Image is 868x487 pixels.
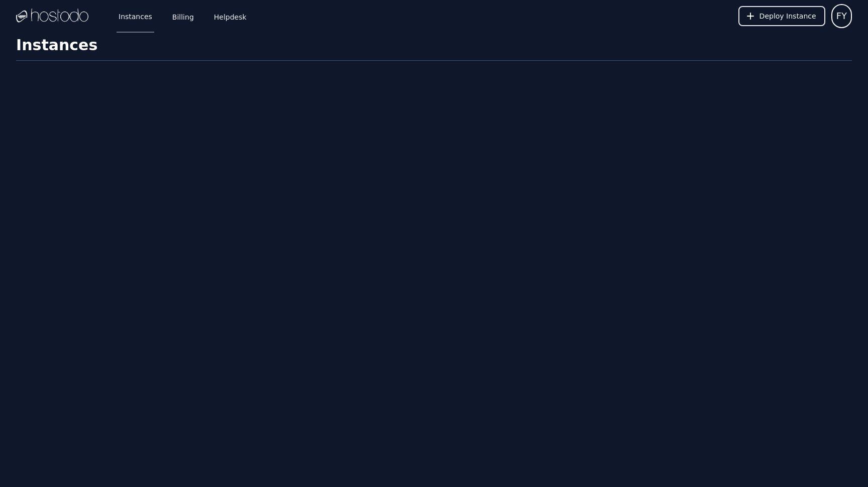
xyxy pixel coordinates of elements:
[759,11,816,21] span: Deploy Instance
[831,4,852,28] button: User menu
[16,9,88,24] img: Logo
[16,36,852,61] h1: Instances
[836,9,847,23] span: FY
[738,6,825,26] button: Deploy Instance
